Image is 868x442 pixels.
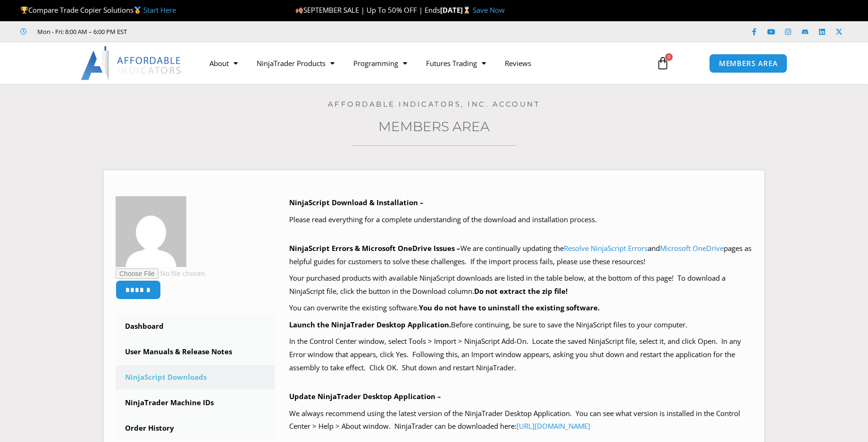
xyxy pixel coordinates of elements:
p: We are continually updating the and pages as helpful guides for customers to solve these challeng... [289,242,753,268]
a: [URL][DOMAIN_NAME] [517,421,590,431]
a: Affordable Indicators, Inc. Account [328,100,541,108]
a: 0 [642,50,684,77]
a: Dashboard [116,314,275,339]
a: MEMBERS AREA [709,54,788,73]
nav: Menu [200,52,645,74]
a: Resolve NinjaScript Errors [564,243,648,253]
img: 🥇 [134,7,141,14]
b: Do not extract the zip file! [474,286,568,296]
a: Save Now [473,5,505,15]
b: NinjaScript Download & Installation – [289,198,424,207]
p: You can overwrite the existing software. [289,301,753,315]
a: NinjaTrader Products [247,52,344,74]
p: In the Control Center window, select Tools > Import > NinjaScript Add-On. Locate the saved NinjaS... [289,335,753,375]
b: Update NinjaTrader Desktop Application – [289,392,441,401]
a: About [200,52,247,74]
a: NinjaTrader Machine IDs [116,391,275,415]
p: We always recommend using the latest version of the NinjaTrader Desktop Application. You can see ... [289,407,753,434]
a: Programming [344,52,417,74]
a: Members Area [378,118,490,134]
img: 1533cb7a93e4ac4bdf0ea664522b52852cbdb75968c771fde2ee8b09c8ef6384 [116,196,186,267]
img: 🍂 [296,7,303,14]
a: Reviews [495,52,541,74]
strong: [DATE] [440,5,473,15]
p: Before continuing, be sure to save the NinjaScript files to your computer. [289,318,753,332]
span: Compare Trade Copier Solutions [20,5,176,15]
span: SEPTEMBER SALE | Up To 50% OFF | Ends [295,5,440,15]
a: Microsoft OneDrive [660,243,724,253]
a: Order History [116,416,275,441]
a: Start Here [143,5,176,15]
b: Launch the NinjaTrader Desktop Application. [289,320,451,329]
span: Mon - Fri: 8:00 AM – 6:00 PM EST [35,26,127,37]
span: MEMBERS AREA [719,60,778,67]
a: NinjaScript Downloads [116,365,275,390]
img: 🏆 [21,7,28,14]
p: Your purchased products with available NinjaScript downloads are listed in the table below, at th... [289,272,753,298]
b: NinjaScript Errors & Microsoft OneDrive Issues – [289,243,460,253]
a: Futures Trading [417,52,495,74]
span: 0 [665,53,673,61]
p: Please read everything for a complete understanding of the download and installation process. [289,213,753,226]
b: You do not have to uninstall the existing software. [419,303,600,312]
iframe: Customer reviews powered by Trustpilot [140,27,282,36]
img: ⌛ [463,7,470,14]
a: User Manuals & Release Notes [116,340,275,364]
img: LogoAI | Affordable Indicators – NinjaTrader [81,46,182,80]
